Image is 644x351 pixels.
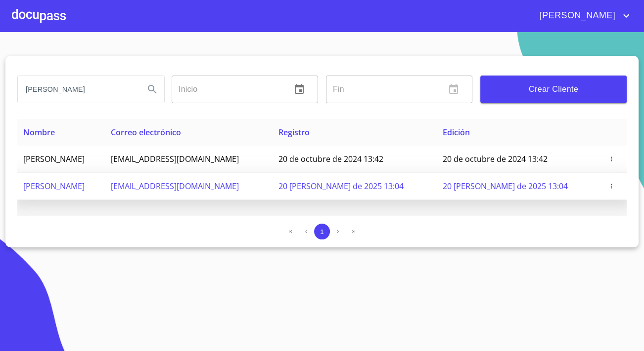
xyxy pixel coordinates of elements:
span: [EMAIL_ADDRESS][DOMAIN_NAME] [111,154,239,164]
span: 20 [PERSON_NAME] de 2025 13:04 [278,181,404,192]
button: Search [140,78,164,101]
span: 1 [320,228,323,235]
span: [PERSON_NAME] [23,154,85,164]
span: [PERSON_NAME] [532,8,620,24]
span: 20 de octubre de 2024 13:42 [443,154,548,164]
input: search [18,76,137,103]
button: account of current user [532,8,632,24]
span: Edición [443,127,470,138]
span: Registro [278,127,310,138]
span: 20 de octubre de 2024 13:42 [278,154,383,164]
span: Crear Cliente [488,82,619,96]
span: [PERSON_NAME] [23,181,85,192]
span: [EMAIL_ADDRESS][DOMAIN_NAME] [111,181,239,192]
button: 1 [314,224,330,239]
span: Nombre [23,127,55,138]
span: 20 [PERSON_NAME] de 2025 13:04 [443,181,568,192]
span: Correo electrónico [111,127,181,138]
button: Crear Cliente [480,76,627,103]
